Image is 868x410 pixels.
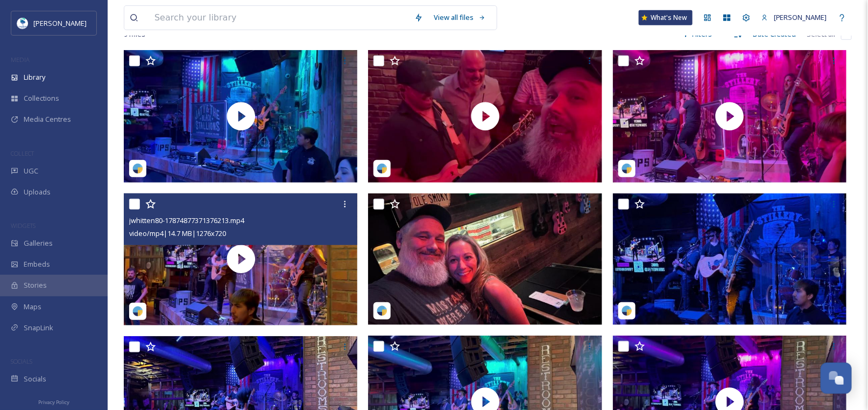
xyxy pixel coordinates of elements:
[124,50,358,182] img: thumbnail
[124,193,358,325] img: thumbnail
[24,374,46,384] span: Socials
[24,323,53,333] span: SnapLink
[368,193,602,325] img: jwhitten80-18036949475386616.jpeg
[24,166,38,176] span: UGC
[428,7,491,28] a: View all files
[132,306,143,317] img: snapsea-logo.png
[38,395,69,408] a: Privacy Policy
[613,50,847,182] img: thumbnail
[622,163,632,174] img: snapsea-logo.png
[11,221,36,230] span: WIDGETS
[774,12,827,22] span: [PERSON_NAME]
[33,18,87,28] span: [PERSON_NAME]
[756,7,832,28] a: [PERSON_NAME]
[821,363,852,394] button: Open Chat
[129,228,226,238] span: video/mp4 | 14.7 MB | 1276 x 720
[622,305,632,316] img: snapsea-logo.png
[24,114,71,124] span: Media Centres
[368,50,602,182] img: thumbnail
[11,55,30,64] span: MEDIA
[24,259,50,269] span: Embeds
[11,357,32,365] span: SOCIALS
[24,72,45,82] span: Library
[129,216,244,225] span: jwhitten80-17874877371376213.mp4
[639,10,693,25] a: What's New
[17,18,28,29] img: download.jpeg
[149,6,409,30] input: Search your library
[377,163,387,174] img: snapsea-logo.png
[24,302,41,312] span: Maps
[38,399,69,406] span: Privacy Policy
[132,163,143,174] img: snapsea-logo.png
[24,93,59,103] span: Collections
[377,305,387,316] img: snapsea-logo.png
[24,280,47,290] span: Stories
[24,238,53,248] span: Galleries
[24,187,51,197] span: Uploads
[11,149,34,157] span: COLLECT
[613,193,847,325] img: jwhitten80-18304439227173167.jpeg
